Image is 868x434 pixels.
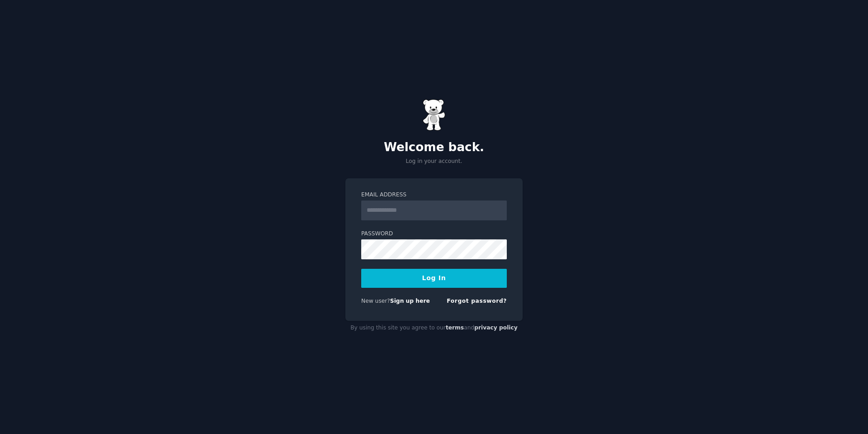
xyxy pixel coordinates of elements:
a: Sign up here [390,298,430,304]
img: Gummy Bear [423,99,445,131]
h2: Welcome back. [345,140,523,155]
label: Password [361,230,507,238]
div: By using this site you agree to our and [345,321,523,335]
a: privacy policy [474,324,518,331]
p: Log in your account. [345,157,523,166]
a: Forgot password? [447,298,507,304]
a: terms [446,324,464,331]
label: Email Address [361,191,507,199]
button: Log In [361,269,507,288]
span: New user? [361,298,390,304]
